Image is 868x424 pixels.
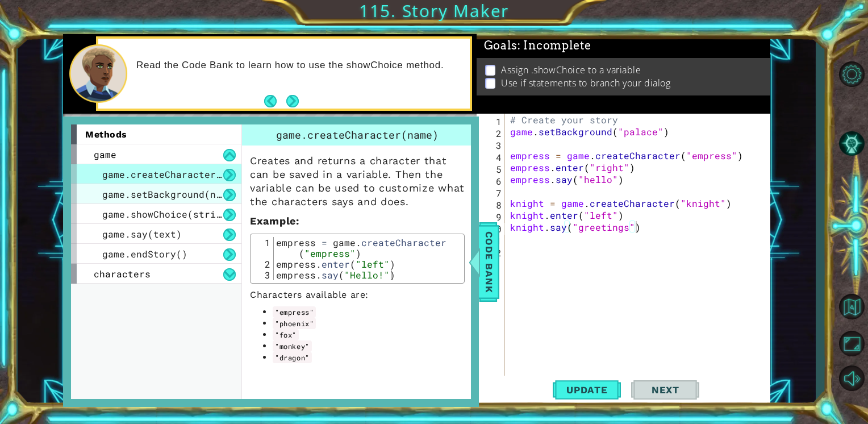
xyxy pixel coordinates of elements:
[835,59,868,90] button: Level Options
[253,259,274,269] div: 2
[479,151,505,163] div: 4
[479,223,505,235] div: 10
[85,129,127,140] span: methods
[479,115,505,127] div: 1
[518,39,591,52] span: : Incomplete
[136,59,462,72] p: Read the Code Bank to learn how to use the showChoice method.
[273,340,312,352] code: "monkey"
[479,187,505,199] div: 7
[273,352,312,363] code: "dragon"
[276,128,439,142] span: game.createCharacter(name)
[480,227,498,296] span: Code Bank
[479,139,505,151] div: 3
[835,290,868,323] button: Back to Map
[631,376,699,405] button: Next
[555,384,619,396] span: Update
[835,289,868,326] a: Back to Map
[553,376,621,405] button: Update
[273,329,299,340] code: "fox"
[94,148,116,160] span: game
[640,384,691,396] span: Next
[479,175,505,187] div: 6
[102,208,290,220] span: game.showChoice(string1, string2)
[253,237,274,259] div: 1
[835,128,868,159] button: AI Hint
[484,39,591,53] span: Goals
[250,154,465,209] p: Creates and returns a character that can be saved in a variable. Then the variable can be used to...
[264,95,286,107] button: Back
[501,77,670,89] p: Use if statements to branch your dialog
[102,248,187,260] span: game.endStory()
[102,168,250,180] span: game.createCharacter(name)
[835,363,868,394] button: Mute
[250,215,296,227] span: Example
[501,64,641,76] p: Assign .showChoice to a variable
[286,95,299,107] button: Next
[479,211,505,223] div: 9
[253,269,274,280] div: 3
[479,235,505,247] div: 11
[250,289,465,301] p: Characters available are:
[250,215,299,227] strong: :
[273,306,316,318] code: "empress"
[479,163,505,175] div: 5
[94,268,151,280] span: characters
[273,318,316,329] code: "phoenix"
[102,188,239,200] span: game.setBackground(name)
[479,127,505,139] div: 2
[242,124,473,146] div: game.createCharacter(name)
[71,124,241,144] div: methods
[479,247,505,259] div: 12
[102,228,182,240] span: game.say(text)
[479,199,505,211] div: 8
[835,328,868,359] button: Maximize Browser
